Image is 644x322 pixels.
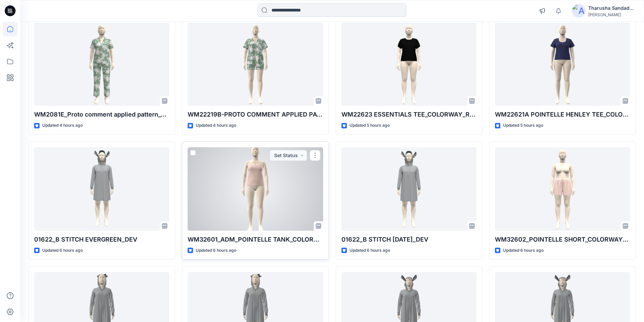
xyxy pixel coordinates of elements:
[34,147,169,231] a: 01622_B STITCH EVERGREEN_DEV
[196,247,236,254] p: Updated 6 hours ago
[495,110,630,119] p: WM22621A POINTELLE HENLEY TEE_COLORWAY_REV7
[341,147,477,231] a: 01622_B STITCH HALLOWEEN_DEV
[341,23,477,106] a: WM22623 ESSENTIALS TEE_COLORWAY_REV2
[34,23,169,106] a: WM2081E_Proto comment applied pattern_Colorway_REV13
[503,122,543,129] p: Updated 5 hours ago
[188,23,323,106] a: WM22219B-PROTO COMMENT APPLIED PATTERN_COLORWAY_REV13
[495,147,630,231] a: WM32602_POINTELLE SHORT_COLORWAY_REV1
[42,122,83,129] p: Updated 4 hours ago
[188,147,323,231] a: WM32601_ADM_POINTELLE TANK_COLORWAY_REV1
[350,247,390,254] p: Updated 6 hours ago
[196,122,236,129] p: Updated 4 hours ago
[34,110,169,119] p: WM2081E_Proto comment applied pattern_Colorway_REV13
[42,247,83,254] p: Updated 6 hours ago
[588,12,636,17] div: [PERSON_NAME]
[34,235,169,244] p: 01622_B STITCH EVERGREEN_DEV
[341,235,477,244] p: 01622_B STITCH [DATE]_DEV
[350,122,390,129] p: Updated 5 hours ago
[495,23,630,106] a: WM22621A POINTELLE HENLEY TEE_COLORWAY_REV7
[503,247,544,254] p: Updated 6 hours ago
[495,235,630,244] p: WM32602_POINTELLE SHORT_COLORWAY_REV1
[188,110,323,119] p: WM22219B-PROTO COMMENT APPLIED PATTERN_COLORWAY_REV13
[572,4,586,18] img: avatar
[188,235,323,244] p: WM32601_ADM_POINTELLE TANK_COLORWAY_REV1
[588,4,636,12] div: Tharusha Sandadeepa
[341,110,477,119] p: WM22623 ESSENTIALS TEE_COLORWAY_REV2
